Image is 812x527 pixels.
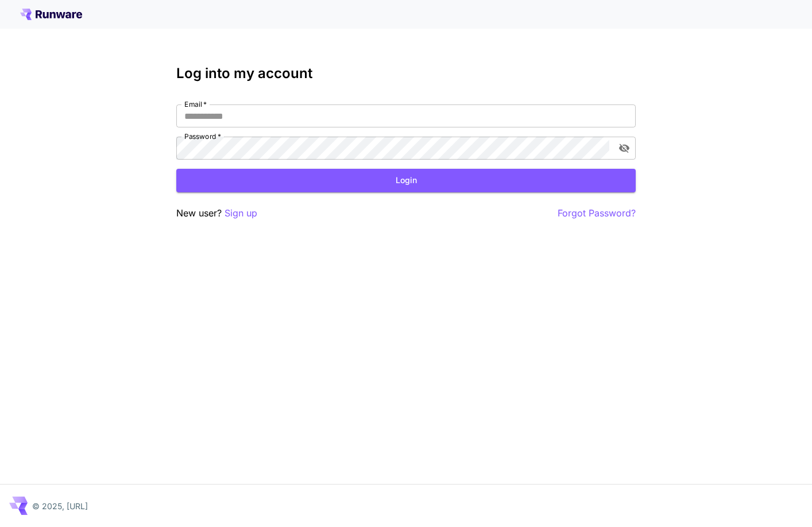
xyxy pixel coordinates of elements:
[184,131,221,141] label: Password
[32,500,88,512] p: © 2025, [URL]
[176,169,636,192] button: Login
[225,206,257,220] button: Sign up
[614,138,635,158] button: toggle password visibility
[558,206,636,220] button: Forgot Password?
[176,206,257,220] p: New user?
[184,99,207,109] label: Email
[176,65,636,82] h3: Log into my account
